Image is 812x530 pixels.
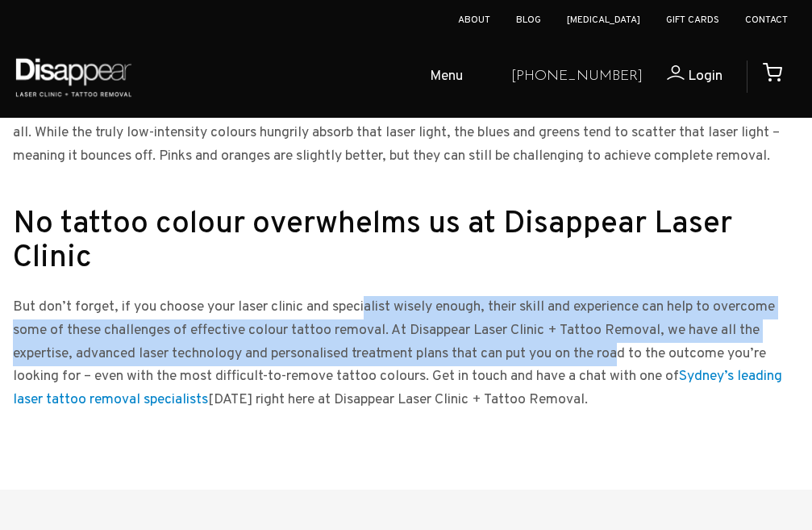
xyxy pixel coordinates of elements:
a: Contact [745,14,788,27]
a: Blog [516,14,541,27]
span: Login [688,67,722,86]
a: Gift Cards [666,14,719,27]
h2: No tattoo colour overwhelms us at Disappear Laser Clinic [13,208,799,275]
a: [PHONE_NUMBER] [511,65,643,89]
a: Login [643,65,722,89]
p: We also need to mention the lighter blues and greens, which some people regard as ‘a bit like bla... [13,98,799,168]
p: But don’t forget, if you choose your laser clinic and specialist wisely enough, their skill and e... [13,296,799,412]
ul: Open Mobile Menu [147,52,498,103]
a: [MEDICAL_DATA] [567,14,640,27]
img: Disappear - Laser Clinic and Tattoo Removal Services in Sydney, Australia [12,48,135,106]
span: Menu [430,65,463,89]
a: About [458,14,490,27]
a: Menu [373,52,498,103]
